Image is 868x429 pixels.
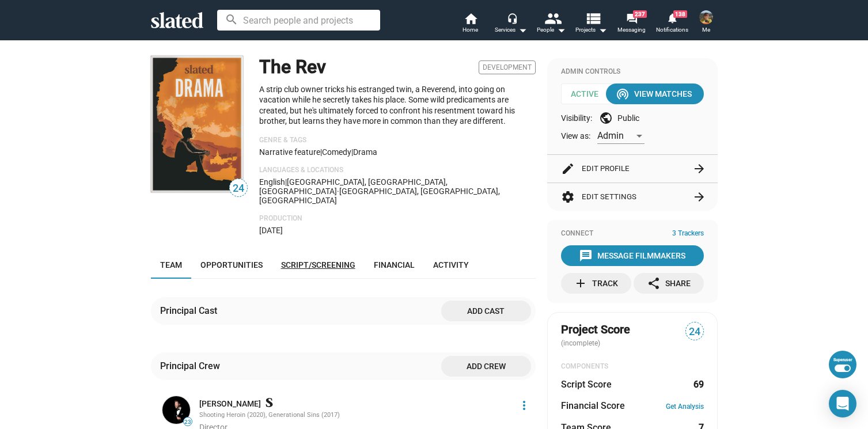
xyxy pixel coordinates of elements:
[217,10,380,31] input: Search people and projects
[281,260,355,269] span: Script/Screening
[516,23,529,37] mat-icon: arrow_drop_down
[656,23,688,37] span: Notifications
[574,276,587,290] mat-icon: add
[571,12,612,37] button: Projects
[495,23,527,37] div: Services
[272,251,365,279] a: Script/Screening
[693,378,704,390] dd: 69
[162,396,190,424] img: Spencer Folmar
[574,273,618,294] div: Track
[160,305,222,317] div: Principal Cast
[424,251,478,279] a: Activity
[554,23,568,37] mat-icon: arrow_drop_down
[692,8,720,38] button: Chandler FreelanderMe
[599,111,613,125] mat-icon: public
[584,10,601,26] mat-icon: view_list
[259,177,285,187] span: English
[561,111,704,125] div: Visibility: Public
[692,190,706,204] mat-icon: arrow_forward
[633,10,647,18] span: 237
[544,10,560,26] mat-icon: people
[699,10,713,24] img: Chandler Freelander
[647,276,661,290] mat-icon: share
[351,147,353,157] span: |
[666,403,704,411] a: Get Analysis
[561,339,602,347] span: (incomplete)
[561,273,631,294] button: Track
[561,245,704,266] button: Message Filmmakers
[464,12,477,25] mat-icon: home
[285,177,287,187] span: |
[517,398,531,412] mat-icon: more_vert
[617,23,646,37] span: Messaging
[561,190,575,204] mat-icon: settings
[259,177,448,196] span: [GEOGRAPHIC_DATA], [GEOGRAPHIC_DATA], [GEOGRAPHIC_DATA]
[230,181,247,196] span: 24
[320,147,322,157] span: |
[160,260,182,269] span: Team
[531,12,571,37] button: People
[561,378,612,390] dt: Script Score
[666,12,677,23] mat-icon: notifications
[692,162,706,176] mat-icon: arrow_forward
[561,183,704,211] button: Edit Settings
[561,131,590,142] span: View as:
[596,23,609,37] mat-icon: arrow_drop_down
[612,12,652,37] a: 237Messaging
[322,147,351,157] span: Comedy
[652,12,692,37] a: 138Notifications
[579,245,685,266] div: Message Filmmakers
[450,12,491,37] a: Home
[561,83,616,104] span: Active
[561,322,630,337] span: Project Score
[561,162,575,176] mat-icon: edit
[259,166,536,175] p: Languages & Locations
[259,226,283,235] span: [DATE]
[673,10,687,18] span: 138
[702,23,710,37] span: Me
[259,84,536,127] p: A strip club owner tricks his estranged twin, a Reverend, into going on vacation while he secretl...
[151,251,191,279] a: Team
[463,23,478,37] span: Home
[184,419,192,426] span: 23
[479,60,536,74] span: Development
[575,23,607,37] span: Projects
[686,324,703,340] span: 24
[672,229,704,238] span: 3 Trackers
[561,67,704,77] div: Admin Controls
[259,136,536,145] p: Genre & Tags
[337,187,339,196] span: ·
[561,229,704,238] div: Connect
[561,362,704,371] div: COMPONENTS
[191,251,272,279] a: Opportunities
[450,301,522,321] span: Add cast
[365,251,424,279] a: Financial
[199,411,510,420] div: Shooting Heroin (2020), Generational Sins (2017)
[433,260,469,269] span: Activity
[618,83,692,104] div: View Matches
[259,147,320,157] span: Narrative feature
[353,147,377,157] span: Drama
[450,356,522,377] span: Add crew
[374,260,415,269] span: Financial
[259,214,536,223] p: Production
[441,356,531,377] button: Add crew
[626,13,637,24] mat-icon: forum
[491,12,531,37] button: Services
[160,360,225,372] div: Principal Crew
[199,398,261,409] a: [PERSON_NAME]
[647,273,691,294] div: Share
[833,358,852,362] div: Superuser
[151,56,243,192] img: The Rev
[597,130,624,141] span: Admin
[561,400,625,412] dt: Financial Score
[537,23,566,37] div: People
[200,260,263,269] span: Opportunities
[829,390,856,417] div: Open Intercom Messenger
[561,155,704,183] button: Edit Profile
[829,351,856,378] button: Superuser
[634,273,704,294] button: Share
[259,187,500,205] span: [GEOGRAPHIC_DATA], [GEOGRAPHIC_DATA], [GEOGRAPHIC_DATA]
[579,249,593,263] mat-icon: message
